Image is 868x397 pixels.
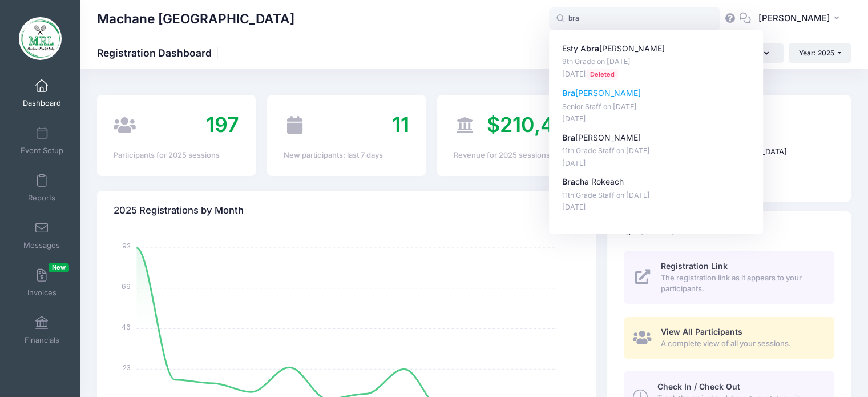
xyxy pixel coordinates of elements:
div: Revenue for 2025 sessions [454,150,579,161]
p: Esty A [PERSON_NAME] [562,43,750,55]
span: Messages [23,240,60,250]
a: InvoicesNew [15,263,69,303]
strong: Bra [562,177,575,186]
span: A complete view of all your sessions. [661,338,821,350]
span: New [49,263,69,272]
strong: bra [586,43,599,53]
h1: Registration Dashboard [97,47,221,59]
tspan: 92 [123,241,131,251]
span: The registration link as it appears to your participants. [661,272,821,295]
a: Dashboard [15,73,69,113]
p: [DATE] [562,158,750,169]
tspan: 46 [122,322,131,332]
span: View All Participants [661,327,742,336]
h1: Machane [GEOGRAPHIC_DATA] [97,6,294,32]
span: Financials [25,335,59,345]
p: [DATE] [562,114,750,125]
p: [PERSON_NAME] [562,87,750,99]
p: 9th Grade on [DATE] [562,57,750,67]
span: $210,437 [487,112,579,137]
span: 197 [206,112,239,137]
p: Senior Staff on [DATE] [562,102,750,113]
a: Messages [15,215,69,255]
p: 11th Grade Staff on [DATE] [562,190,750,201]
h4: 2025 Registrations by Month [114,194,244,227]
span: Reports [28,193,55,203]
strong: Bra [562,133,575,142]
div: Participants for 2025 sessions [114,150,239,161]
button: Year: 2025 [789,43,851,63]
tspan: 23 [123,362,131,372]
button: [PERSON_NAME] [751,6,851,32]
p: [DATE] [562,69,750,80]
div: New participants: last 7 days [284,150,409,161]
span: Check In / Check Out [657,382,740,391]
span: Dashboard [23,98,61,108]
span: Registration Link [661,261,728,271]
a: Event Setup [15,121,69,161]
strong: Bra [562,88,575,98]
span: 11 [392,112,409,137]
input: Search by First Name, Last Name, or Email... [549,7,720,30]
a: View All Participants A complete view of all your sessions. [624,317,834,359]
span: Event Setup [21,146,63,155]
a: Registration Link The registration link as it appears to your participants. [624,251,834,304]
p: cha Rokeach [562,176,750,188]
span: Year: 2025 [799,49,834,57]
img: Machane Racket Lake [19,17,62,60]
span: [PERSON_NAME] [758,12,830,25]
a: Financials [15,310,69,350]
p: [PERSON_NAME] [562,132,750,144]
tspan: 69 [122,282,131,291]
p: [DATE] [562,202,750,213]
a: Reports [15,168,69,208]
p: 11th Grade Staff on [DATE] [562,146,750,157]
span: Invoices [27,288,56,298]
span: Deleted [586,69,618,80]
